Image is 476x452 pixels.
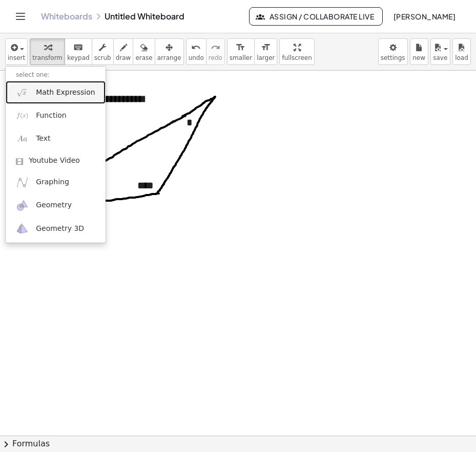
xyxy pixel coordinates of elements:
i: format_size [261,41,271,54]
button: settings [378,38,408,65]
span: keypad [67,54,90,61]
span: Youtube Video [29,156,80,166]
span: Assign / Collaborate Live [258,12,374,21]
i: keyboard [73,41,83,54]
button: keyboardkeypad [65,38,92,65]
a: Function [6,104,106,127]
button: format_sizesmaller [227,38,255,65]
button: format_sizelarger [254,38,277,65]
button: new [410,38,428,65]
button: save [430,38,450,65]
button: load [452,38,471,65]
span: [PERSON_NAME] [393,12,456,21]
span: transform [32,54,63,61]
button: draw [113,38,134,65]
button: arrange [155,38,184,65]
img: f_x.png [16,109,29,122]
span: larger [257,54,275,61]
button: Assign / Collaborate Live [249,7,383,26]
button: erase [133,38,155,65]
img: sqrt_x.png [16,86,29,99]
span: insert [8,54,25,61]
span: fullscreen [282,54,312,61]
img: Aa.png [16,133,29,145]
button: transform [30,38,65,65]
span: Geometry [36,200,72,210]
a: Geometry 3D [6,217,106,240]
i: format_size [236,41,245,54]
span: arrange [157,54,181,61]
a: Whiteboards [41,11,92,21]
button: undoundo [186,38,206,65]
span: Math Expression [36,88,95,98]
img: ggb-graphing.svg [16,176,29,189]
span: load [455,54,468,61]
span: Function [36,111,67,121]
button: redoredo [206,38,225,65]
span: redo [209,54,222,61]
a: Geometry [6,194,106,217]
span: new [412,54,425,61]
span: Graphing [36,177,69,187]
button: scrub [92,38,114,65]
span: settings [381,54,405,61]
a: Text [6,127,106,150]
a: Math Expression [6,81,106,104]
i: redo [211,41,220,54]
span: smaller [230,54,252,61]
button: [PERSON_NAME] [385,7,464,26]
span: undo [189,54,204,61]
img: ggb-geometry.svg [16,199,29,212]
button: insert [5,38,28,65]
a: Youtube Video [6,150,106,171]
span: draw [116,54,131,61]
button: Toggle navigation [12,8,29,25]
button: fullscreen [279,38,314,65]
span: save [433,54,447,61]
span: scrub [94,54,111,61]
li: select one: [6,69,106,81]
i: undo [191,41,201,54]
span: Geometry 3D [36,224,84,234]
img: ggb-3d.svg [16,222,29,235]
a: Graphing [6,171,106,194]
span: Text [36,134,50,144]
span: erase [135,54,152,61]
